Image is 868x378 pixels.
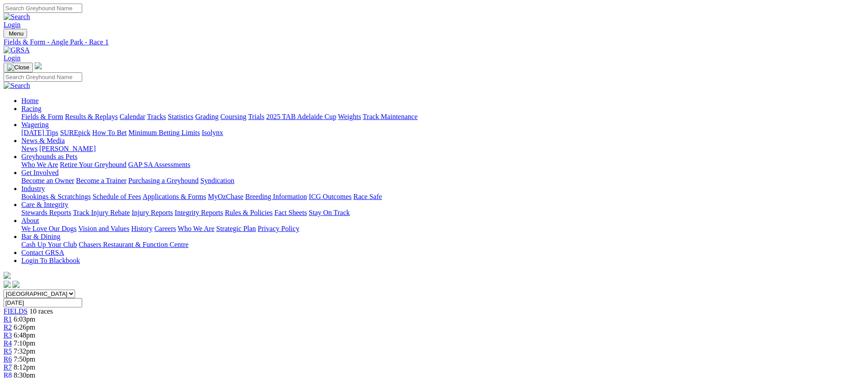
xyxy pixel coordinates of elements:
[353,193,382,200] a: Race Safe
[195,113,219,120] a: Grading
[21,193,864,201] div: Industry
[21,249,64,256] a: Contact GRSA
[9,30,24,37] span: Menu
[21,121,49,128] a: Wagering
[4,38,864,46] a: Fields & Form - Angle Park - Race 1
[309,209,350,216] a: Stay On Track
[220,113,247,120] a: Coursing
[200,177,234,184] a: Syndication
[21,209,864,217] div: Care & Integrity
[21,145,37,152] a: News
[73,209,130,216] a: Track Injury Rebate
[21,105,41,112] a: Racing
[338,113,361,120] a: Weights
[79,241,188,248] a: Chasers Restaurant & Function Centre
[21,257,80,264] a: Login To Blackbook
[4,29,27,38] button: Toggle navigation
[21,233,60,240] a: Bar & Dining
[4,315,12,323] a: R1
[4,46,30,54] img: GRSA
[4,54,20,62] a: Login
[21,129,58,136] a: [DATE] Tips
[4,355,12,363] a: R6
[4,82,30,90] img: Search
[128,177,199,184] a: Purchasing a Greyhound
[4,281,11,288] img: facebook.svg
[92,193,141,200] a: Schedule of Fees
[4,339,12,347] a: R4
[21,169,59,176] a: Get Involved
[21,177,864,185] div: Get Involved
[266,113,336,120] a: 2025 TAB Adelaide Cup
[4,298,82,307] input: Select date
[21,153,77,160] a: Greyhounds as Pets
[202,129,223,136] a: Isolynx
[4,72,82,82] input: Search
[4,331,12,339] a: R3
[168,113,194,120] a: Statistics
[147,113,166,120] a: Tracks
[131,209,173,216] a: Injury Reports
[245,193,307,200] a: Breeding Information
[12,281,20,288] img: twitter.svg
[4,347,12,355] a: R5
[21,241,864,249] div: Bar & Dining
[92,129,127,136] a: How To Bet
[119,113,145,120] a: Calendar
[14,331,36,339] span: 6:48pm
[131,225,152,232] a: History
[78,225,129,232] a: Vision and Values
[4,272,11,279] img: logo-grsa-white.png
[14,315,36,323] span: 6:03pm
[14,347,36,355] span: 7:32pm
[21,217,39,224] a: About
[7,64,29,71] img: Close
[208,193,243,200] a: MyOzChase
[4,363,12,371] a: R7
[29,307,53,315] span: 10 races
[21,113,63,120] a: Fields & Form
[60,129,90,136] a: SUREpick
[21,97,39,104] a: Home
[175,209,223,216] a: Integrity Reports
[258,225,299,232] a: Privacy Policy
[143,193,206,200] a: Applications & Forms
[21,177,74,184] a: Become an Owner
[35,62,42,69] img: logo-grsa-white.png
[4,21,20,28] a: Login
[216,225,256,232] a: Strategic Plan
[275,209,307,216] a: Fact Sheets
[128,129,200,136] a: Minimum Betting Limits
[4,13,30,21] img: Search
[21,201,68,208] a: Care & Integrity
[60,161,127,168] a: Retire Your Greyhound
[21,193,91,200] a: Bookings & Scratchings
[21,209,71,216] a: Stewards Reports
[4,63,33,72] button: Toggle navigation
[21,161,58,168] a: Who We Are
[4,323,12,331] a: R2
[21,161,864,169] div: Greyhounds as Pets
[21,129,864,137] div: Wagering
[363,113,418,120] a: Track Maintenance
[14,339,36,347] span: 7:10pm
[4,307,28,315] a: FIELDS
[14,355,36,363] span: 7:50pm
[21,241,77,248] a: Cash Up Your Club
[21,225,76,232] a: We Love Our Dogs
[128,161,191,168] a: GAP SA Assessments
[21,137,65,144] a: News & Media
[76,177,127,184] a: Become a Trainer
[21,145,864,153] div: News & Media
[4,4,82,13] input: Search
[39,145,96,152] a: [PERSON_NAME]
